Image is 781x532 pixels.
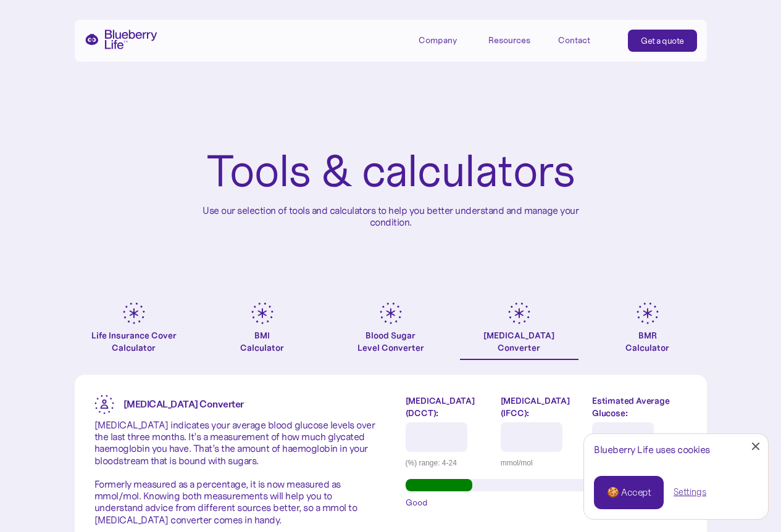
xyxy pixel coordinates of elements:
[594,476,664,509] a: 🍪 Accept
[203,302,322,360] a: BMICalculator
[743,434,768,459] a: Close Cookie Popup
[419,30,474,50] div: Company
[641,35,684,47] div: Get a quote
[674,486,706,499] a: Settings
[483,329,554,354] div: [MEDICAL_DATA] Converter
[240,329,284,354] div: BMI Calculator
[357,329,424,354] div: Blood Sugar Level Converter
[75,329,193,354] div: Life Insurance Cover Calculator
[592,395,687,419] label: Estimated Average Glucose:
[460,302,578,360] a: [MEDICAL_DATA]Converter
[406,457,491,469] div: (%) range: 4-24
[594,444,758,456] div: Blueberry Life uses cookies
[332,302,450,360] a: Blood SugarLevel Converter
[488,30,544,50] div: Resources
[588,302,707,360] a: BMRCalculator
[501,457,583,469] div: mmol/mol
[488,35,530,46] div: Resources
[193,205,588,228] p: Use our selection of tools and calculators to help you better understand and manage your condition.
[406,496,428,509] span: Good
[628,30,697,52] a: Get a quote
[206,148,575,195] h1: Tools & calculators
[607,486,651,499] div: 🍪 Accept
[558,30,614,50] a: Contact
[85,30,157,49] a: home
[406,395,491,419] label: [MEDICAL_DATA] (DCCT):
[75,302,193,360] a: Life Insurance Cover Calculator
[558,35,590,46] div: Contact
[501,395,583,419] label: [MEDICAL_DATA] (IFCC):
[625,329,669,354] div: BMR Calculator
[756,446,756,447] div: Close Cookie Popup
[94,419,376,526] p: [MEDICAL_DATA] indicates your average blood glucose levels over the last three months. It’s a mea...
[419,35,457,46] div: Company
[123,398,244,410] strong: [MEDICAL_DATA] Converter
